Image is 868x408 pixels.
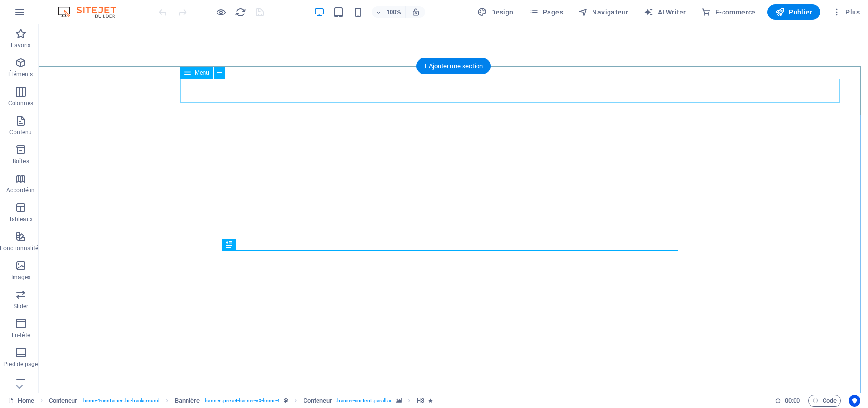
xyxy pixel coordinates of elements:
[579,7,628,17] span: Navigateur
[49,395,78,407] span: Cliquez pour sélectionner. Double-cliquez pour modifier.
[644,7,686,17] span: AI Writer
[8,70,33,78] p: Éléments
[175,395,200,407] span: Cliquez pour sélectionner. Double-cliquez pour modifier.
[575,4,632,20] button: Navigateur
[640,4,690,20] button: AI Writer
[474,4,518,20] div: Design (Ctrl+Alt+Y)
[49,395,433,407] nav: breadcrumb
[11,42,30,49] p: Favoris
[8,395,34,407] a: Cliquez pour annuler la sélection. Double-cliquez pour ouvrir Pages.
[12,331,30,339] p: En-tête
[474,4,518,20] button: Design
[701,7,755,17] span: E-commerce
[195,70,209,76] span: Menu
[81,395,159,407] span: . home-4-container .bg-background
[396,398,402,403] i: Cet élément contient un arrière-plan.
[9,128,32,136] p: Contenu
[9,215,33,223] p: Tableaux
[56,6,128,18] img: Editor Logo
[14,302,29,310] p: Slider
[477,7,514,17] span: Design
[11,273,31,281] p: Images
[3,360,38,368] p: Pied de page
[828,4,864,20] button: Plus
[13,157,29,165] p: Boîtes
[849,395,860,407] button: Usercentrics
[8,99,33,107] p: Colonnes
[235,7,246,18] i: Actualiser la page
[767,4,820,20] button: Publier
[215,6,227,18] button: Cliquez ici pour quitter le mode Aperçu et poursuivre l'édition.
[416,58,491,74] div: + Ajouter une section
[775,7,812,17] span: Publier
[372,6,406,18] button: 100%
[808,395,841,407] button: Code
[284,398,288,403] i: Cet élément est une présélection personnalisable.
[832,7,860,17] span: Plus
[411,8,420,16] i: Lors du redimensionnement, ajuster automatiquement le niveau de zoom en fonction de l'appareil sé...
[336,395,391,407] span: . banner-content .parallax
[812,395,837,407] span: Code
[775,395,800,407] h6: Durée de la session
[417,395,424,407] span: Cliquez pour sélectionner. Double-cliquez pour modifier.
[785,395,800,407] span: 00 00
[792,397,793,404] span: :
[386,6,402,18] h6: 100%
[428,398,433,403] i: Cet élément contient une animation.
[234,6,246,18] button: reload
[203,395,280,407] span: . banner .preset-banner-v3-home-4
[304,395,333,407] span: Cliquez pour sélectionner. Double-cliquez pour modifier.
[529,7,563,17] span: Pages
[6,186,35,194] p: Accordéon
[697,4,759,20] button: E-commerce
[525,4,567,20] button: Pages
